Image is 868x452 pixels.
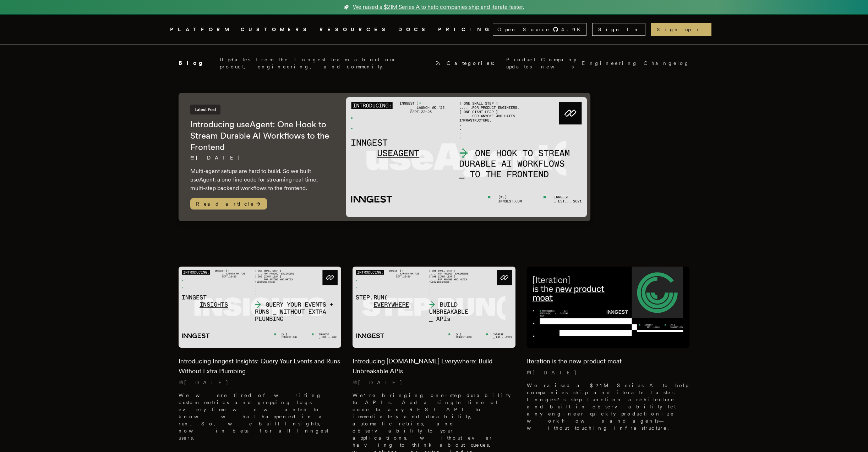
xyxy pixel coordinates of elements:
h2: Iteration is the new product moat [527,356,690,366]
button: PLATFORM [170,25,232,34]
a: PRICING [438,25,493,34]
a: Product updates [506,56,535,70]
span: → [694,26,706,33]
img: Featured image for Introducing Step.Run Everywhere: Build Unbreakable APIs blog post [353,267,515,348]
span: Categories: [447,60,501,67]
img: Featured image for Iteration is the new product moat blog post [527,267,690,348]
span: 4.9 K [561,26,585,33]
a: Featured image for Iteration is the new product moat blog postIteration is the new product moat[D... [527,267,690,437]
p: [DATE] [179,379,342,386]
p: We raised a $21M Series A to help companies ship and iterate faster. Inngest's step-function arch... [527,382,690,431]
p: Multi-agent setups are hard to build. So we built useAgent: a one-line code for streaming real-ti... [190,167,332,192]
p: We were tired of writing custom metrics and grepping logs every time we wanted to know what happe... [179,392,342,441]
span: We raised a $21M Series A to help companies ship and iterate faster. [353,3,524,11]
span: Open Source [497,26,550,33]
h2: Blog [179,59,214,67]
a: Company news [541,56,576,70]
p: [DATE] [353,379,515,386]
p: [DATE] [527,369,690,376]
span: Read article [190,198,267,210]
button: RESOURCES [320,25,390,34]
nav: Global [150,15,718,44]
img: Featured image for Introducing Inngest Insights: Query Your Events and Runs Without Extra Plumbin... [179,267,342,348]
a: Engineering [582,60,638,67]
img: Featured image for Introducing useAgent: One Hook to Stream Durable AI Workflows to the Frontend ... [346,97,587,217]
a: Sign In [592,23,645,36]
p: [DATE] [190,154,332,161]
h2: Introducing Inngest Insights: Query Your Events and Runs Without Extra Plumbing [179,356,342,376]
a: Changelog [644,60,690,67]
a: Latest PostIntroducing useAgent: One Hook to Stream Durable AI Workflows to the Frontend[DATE] Mu... [179,93,590,221]
a: Featured image for Introducing Inngest Insights: Query Your Events and Runs Without Extra Plumbin... [179,267,342,447]
a: Sign up [651,23,711,36]
h2: Introducing [DOMAIN_NAME] Everywhere: Build Unbreakable APIs [353,356,515,376]
h2: Introducing useAgent: One Hook to Stream Durable AI Workflows to the Frontend [190,119,332,153]
a: CUSTOMERS [241,25,311,34]
a: DOCS [398,25,430,34]
p: Updates from the Inngest team about our product, engineering, and community. [220,56,430,70]
span: Latest Post [190,105,220,115]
